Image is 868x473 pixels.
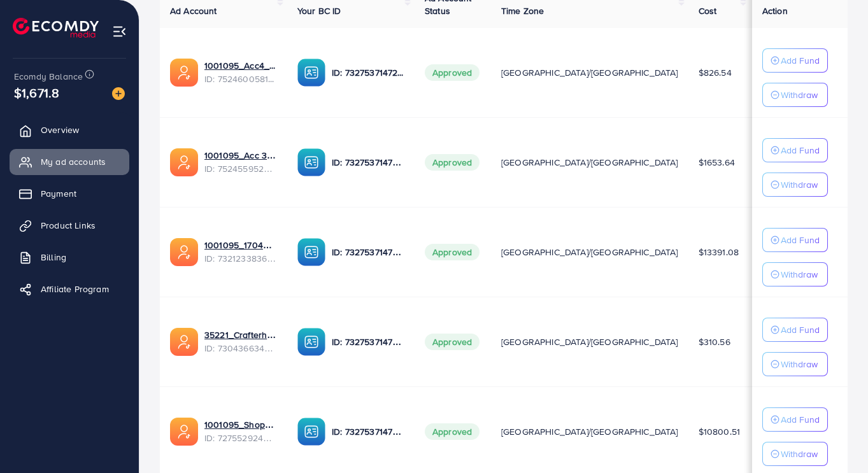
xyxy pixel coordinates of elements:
a: 1001095_1704607619722 [204,239,277,251]
button: Withdraw [762,83,828,107]
div: <span class='underline'>1001095_Acc4_1751957612300</span></br>7524600581361696769 [204,59,277,85]
span: Time Zone [501,4,544,17]
span: Affiliate Program [41,283,109,295]
p: Withdraw [781,267,818,282]
span: $310.56 [699,335,730,348]
button: Withdraw [762,352,828,376]
span: $1,671.8 [14,83,59,102]
a: 35221_Crafterhide ad_1700680330947 [204,328,277,341]
img: ic-ads-acc.e4c84228.svg [170,328,198,356]
span: Ad Account [170,4,217,17]
p: ID: 7327537147282571265 [332,65,404,80]
span: [GEOGRAPHIC_DATA]/[GEOGRAPHIC_DATA] [501,156,678,169]
img: ic-ba-acc.ded83a64.svg [297,59,325,87]
span: [GEOGRAPHIC_DATA]/[GEOGRAPHIC_DATA] [501,425,678,438]
p: Withdraw [781,177,818,192]
p: ID: 7327537147282571265 [332,244,404,260]
div: <span class='underline'>1001095_1704607619722</span></br>7321233836078252033 [204,239,277,265]
span: ID: 7275529244510306305 [204,432,277,444]
span: $826.54 [699,66,732,79]
img: ic-ba-acc.ded83a64.svg [297,148,325,176]
span: Product Links [41,219,96,232]
span: My ad accounts [41,155,106,168]
span: Payment [41,187,76,200]
div: <span class='underline'>1001095_Acc 3_1751948238983</span></br>7524559526306070535 [204,149,277,175]
span: $13391.08 [699,246,739,258]
span: Approved [425,423,480,440]
a: Product Links [10,213,129,238]
p: ID: 7327537147282571265 [332,424,404,439]
div: <span class='underline'>1001095_Shopping Center</span></br>7275529244510306305 [204,418,277,444]
span: Ecomdy Balance [14,70,83,83]
img: menu [112,24,127,39]
p: Add Fund [781,143,820,158]
p: Add Fund [781,412,820,427]
p: Add Fund [781,53,820,68]
p: Withdraw [781,87,818,102]
span: ID: 7304366343393296385 [204,342,277,355]
span: ID: 7524600581361696769 [204,73,277,85]
button: Add Fund [762,318,828,342]
span: Overview [41,124,79,136]
button: Withdraw [762,173,828,197]
p: ID: 7327537147282571265 [332,155,404,170]
span: [GEOGRAPHIC_DATA]/[GEOGRAPHIC_DATA] [501,246,678,258]
img: image [112,87,125,100]
p: Withdraw [781,446,818,462]
a: 1001095_Acc 3_1751948238983 [204,149,277,162]
img: ic-ba-acc.ded83a64.svg [297,238,325,266]
span: Approved [425,64,480,81]
span: Approved [425,154,480,171]
img: ic-ba-acc.ded83a64.svg [297,328,325,356]
span: Action [762,4,788,17]
span: Your BC ID [297,4,341,17]
img: ic-ads-acc.e4c84228.svg [170,148,198,176]
iframe: Chat [814,416,858,463]
button: Add Fund [762,138,828,162]
p: Add Fund [781,322,820,337]
a: Payment [10,181,129,206]
a: Overview [10,117,129,143]
img: ic-ads-acc.e4c84228.svg [170,418,198,446]
p: ID: 7327537147282571265 [332,334,404,349]
span: ID: 7321233836078252033 [204,252,277,265]
span: ID: 7524559526306070535 [204,162,277,175]
a: My ad accounts [10,149,129,174]
div: <span class='underline'>35221_Crafterhide ad_1700680330947</span></br>7304366343393296385 [204,328,277,355]
a: 1001095_Shopping Center [204,418,277,431]
span: Approved [425,244,480,260]
span: [GEOGRAPHIC_DATA]/[GEOGRAPHIC_DATA] [501,66,678,79]
button: Add Fund [762,228,828,252]
span: $1653.64 [699,156,735,169]
img: ic-ba-acc.ded83a64.svg [297,418,325,446]
button: Add Fund [762,48,828,73]
span: [GEOGRAPHIC_DATA]/[GEOGRAPHIC_DATA] [501,335,678,348]
p: Add Fund [781,232,820,248]
span: $10800.51 [699,425,740,438]
button: Withdraw [762,262,828,286]
p: Withdraw [781,357,818,372]
img: ic-ads-acc.e4c84228.svg [170,238,198,266]
button: Add Fund [762,407,828,432]
a: Affiliate Program [10,276,129,302]
span: Cost [699,4,717,17]
img: ic-ads-acc.e4c84228.svg [170,59,198,87]
img: logo [13,18,99,38]
span: Approved [425,334,480,350]
button: Withdraw [762,442,828,466]
span: Billing [41,251,66,264]
a: Billing [10,244,129,270]
a: 1001095_Acc4_1751957612300 [204,59,277,72]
